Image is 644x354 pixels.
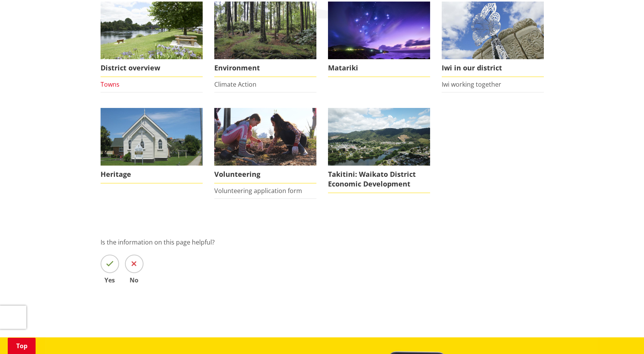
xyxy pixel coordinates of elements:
[101,80,120,89] a: Towns
[101,166,203,183] span: Heritage
[328,59,430,77] span: Matariki
[328,108,430,193] a: Takitini: Waikato District Economic Development
[214,2,316,77] a: Environment
[214,166,316,183] span: Volunteering
[214,59,316,77] span: Environment
[328,108,430,166] img: ngaaruawaahia
[101,277,119,283] span: Yes
[442,2,544,77] a: Turangawaewae Ngaruawahia Iwi in our district
[328,166,430,193] span: Takitini: Waikato District Economic Development
[442,59,544,77] span: Iwi in our district
[214,2,316,59] img: biodiversity- Wright's Bush_16x9 crop
[101,59,203,77] span: District overview
[608,322,636,349] iframe: Messenger Launcher
[442,2,544,59] img: Turangawaewae Ngaruawahia
[101,108,203,183] a: Raglan Church Heritage
[101,108,203,166] img: Raglan Church
[214,80,256,89] a: Climate Action
[214,108,316,166] img: volunteer icon
[328,2,430,77] a: Matariki
[125,277,143,283] span: No
[214,108,316,183] a: volunteer icon Volunteering
[101,2,203,59] img: Ngaruawahia 0015
[442,80,501,89] a: Iwi working together
[101,2,203,77] a: Ngaruawahia 0015 District overview
[214,186,302,195] a: Volunteering application form
[101,238,544,247] p: Is the information on this page helpful?
[8,338,36,354] a: Top
[328,2,430,59] img: Matariki over Whiaangaroa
